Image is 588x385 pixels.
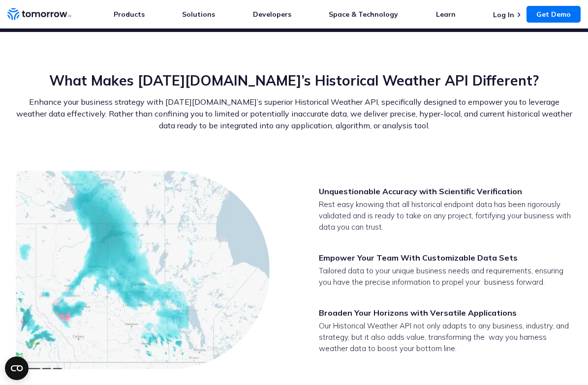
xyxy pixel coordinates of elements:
[526,6,581,23] a: Get Demo
[319,186,572,197] h3: Unquestionable Accuracy with Scientific Verification
[436,10,456,19] a: Learn
[493,10,514,19] a: Log In
[253,10,291,19] a: Developers
[16,96,572,131] p: Enhance your business strategy with [DATE][DOMAIN_NAME]’s superior Historical Weather API, specif...
[7,7,71,22] a: Home link
[329,10,398,19] a: Space & Technology
[16,71,572,90] h2: What Makes [DATE][DOMAIN_NAME]’s Historical Weather API Different?
[319,265,572,288] p: Tailored data to your unique business needs and requirements, ensuring you have the precise infor...
[319,199,572,233] p: Rest easy knowing that all historical endpoint data has been rigorously validated and is ready to...
[319,320,572,354] p: Our Historical Weather API not only adapts to any business, industry, and strategy, but it also a...
[319,307,572,318] h3: Broaden Your Horizons with Versatile Applications
[319,252,572,263] h3: Empower Your Team With Customizable Data Sets
[5,356,29,380] button: Open CMP widget
[69,311,161,383] img: Content.jpg
[16,171,270,369] img: image2.jpg
[114,10,145,19] a: Products
[182,10,215,19] a: Solutions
